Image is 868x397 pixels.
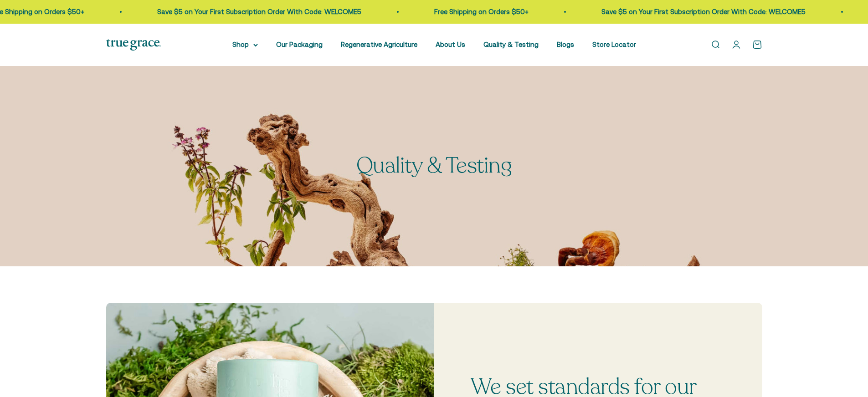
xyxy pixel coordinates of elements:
split-lines: Quality & Testing [356,151,512,180]
a: Free Shipping on Orders $50+ [434,8,529,15]
a: About Us [436,41,465,48]
a: Quality & Testing [483,41,539,48]
p: Save $5 on Your First Subscription Order With Code: WELCOME5 [601,6,806,17]
summary: Shop [232,39,258,50]
a: Store Locator [592,41,636,48]
a: Regenerative Agriculture [341,41,417,48]
a: Blogs [557,41,574,48]
p: Save $5 on Your First Subscription Order With Code: WELCOME5 [157,6,361,17]
a: Our Packaging [276,41,323,48]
